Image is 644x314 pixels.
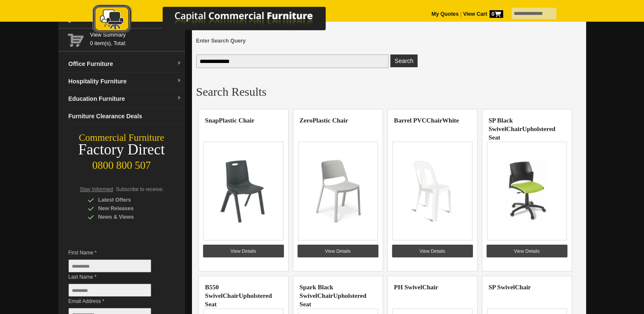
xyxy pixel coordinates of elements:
input: Last Name * [69,284,151,297]
highlight: Chair [317,292,333,299]
a: View Details [392,245,473,257]
a: Capital Commercial Furniture Logo [69,4,367,38]
img: dropdown [177,96,182,101]
input: First Name * [69,260,151,272]
highlight: Chair [515,284,531,291]
span: Email Address * [69,297,164,305]
span: Enter Search Query [196,37,582,45]
a: View Details [203,245,284,257]
a: Education Furnituredropdown [65,90,185,108]
span: Subscribe to receive: [116,186,163,192]
a: SP Black SwivelChairUpholstered Seat [489,117,555,141]
div: 0800 800 507 [58,155,185,171]
div: Commercial Furniture [58,132,185,144]
span: Stay Informed [80,186,113,192]
a: ZeroPlastic Chair [300,117,348,124]
a: View Details [298,245,378,257]
a: SP SwivelChair [489,284,531,291]
highlight: Plastic Chair [312,117,348,124]
img: dropdown [177,61,182,66]
a: Barrel PVCChairWhite [394,117,459,124]
span: Last Name * [69,273,164,281]
highlight: Chair [506,126,522,132]
strong: View Cart [463,11,503,17]
input: Enter Search Query [196,54,389,68]
h2: Search Results [196,86,582,98]
div: New Releases [88,204,169,213]
a: My Quotes [432,11,459,17]
span: 0 [489,10,503,18]
a: SnapPlastic Chair [205,117,255,124]
a: Furniture Clearance Deals [65,108,185,125]
a: Spark Black SwivelChairUpholstered Seat [300,284,366,308]
a: B550 SwivelChairUpholstered Seat [205,284,272,308]
highlight: Plastic Chair [219,117,255,124]
a: View Details [487,245,567,257]
a: View Cart0 [461,11,503,17]
img: dropdown [177,78,182,83]
div: Latest Offers [88,196,169,204]
highlight: Chair [426,117,442,124]
div: Factory Direct [58,144,185,156]
a: PH SwivelChair [394,284,438,291]
a: Office Furnituredropdown [65,55,185,73]
div: News & Views [88,213,169,221]
highlight: Chair [422,284,438,291]
span: First Name * [69,248,164,257]
button: Enter Search Query [390,54,418,67]
a: Hospitality Furnituredropdown [65,73,185,90]
highlight: Chair [223,292,239,299]
img: Capital Commercial Furniture Logo [69,4,367,35]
